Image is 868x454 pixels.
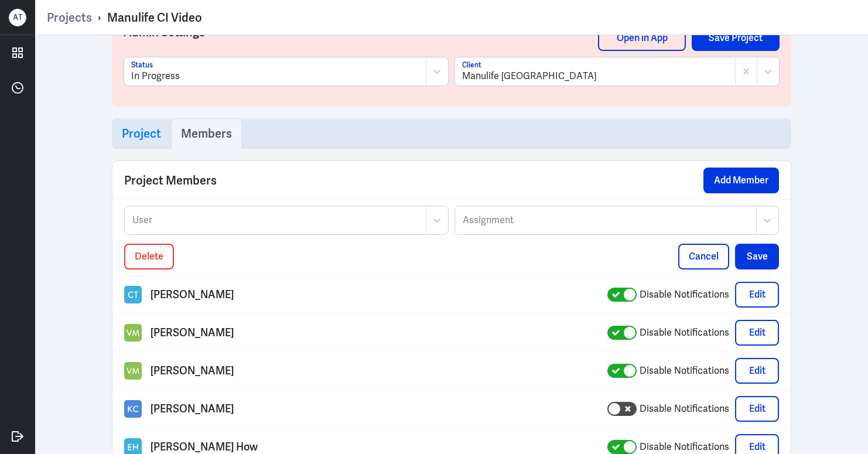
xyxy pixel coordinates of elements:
div: A T [9,9,26,26]
button: Cancel [678,244,729,269]
a: Projects [47,10,92,25]
button: Edit [735,282,779,308]
h3: Project [122,127,161,141]
h3: Admin Settings [124,25,598,57]
a: Open in App [598,25,686,51]
button: Edit [735,320,779,346]
button: Edit [735,358,779,384]
button: Save Project [692,25,780,51]
p: [PERSON_NAME] How [151,442,258,452]
button: Add Member [703,168,779,193]
label: Disable Notifications [640,288,729,302]
h3: Members [181,127,232,141]
div: Manulife CI Video [107,10,202,25]
p: [PERSON_NAME] [151,404,234,414]
label: Disable Notifications [640,402,729,416]
button: Edit [735,396,779,422]
label: Disable Notifications [640,364,729,378]
button: Save [735,244,779,269]
button: Delete [124,244,174,269]
p: [PERSON_NAME] [151,366,234,376]
label: Disable Notifications [640,326,729,340]
p: › [92,10,107,25]
p: [PERSON_NAME] [151,289,234,300]
label: Disable Notifications [640,440,729,454]
span: Project Members [124,172,217,189]
p: [PERSON_NAME] [151,327,234,338]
